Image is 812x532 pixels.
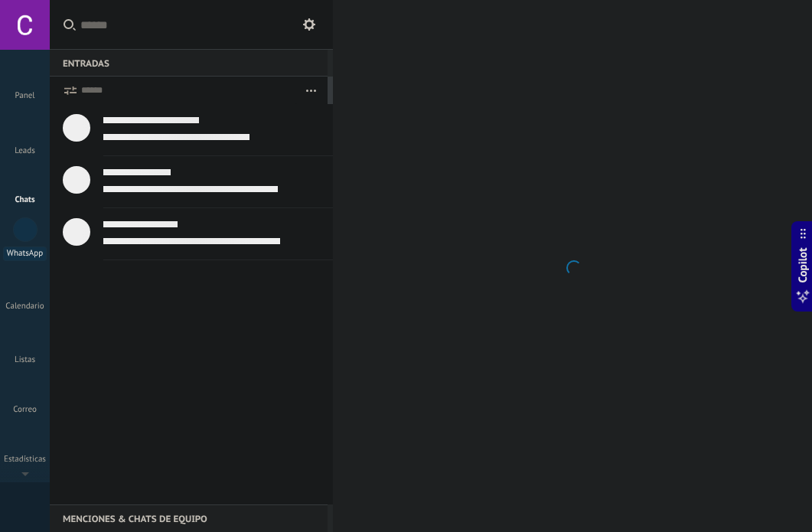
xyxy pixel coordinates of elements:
div: Correo [3,405,47,415]
div: Menciones & Chats de equipo [50,504,328,532]
div: Estadísticas [3,455,47,465]
div: Chats [3,195,47,205]
div: Entradas [50,49,328,77]
div: Leads [3,146,47,156]
div: Calendario [3,302,47,312]
button: Más [295,77,328,104]
div: Listas [3,355,47,365]
span: Copilot [795,247,810,282]
div: Panel [3,91,47,101]
div: WhatsApp [3,246,47,261]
